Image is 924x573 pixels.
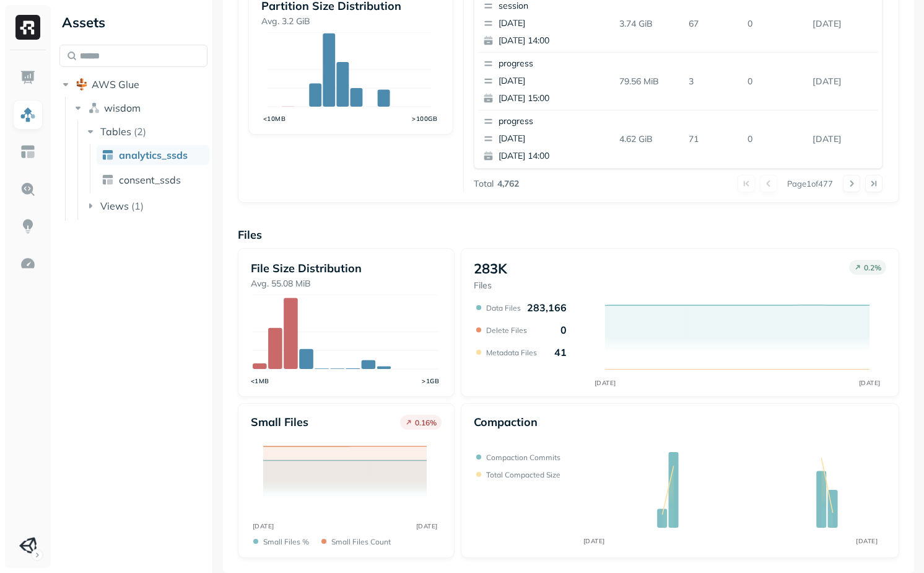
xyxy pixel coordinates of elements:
p: 0.16 % [415,418,437,427]
img: table [102,149,114,161]
img: namespace [88,102,100,114]
p: Total [474,178,494,190]
img: Unity [19,537,37,554]
button: progress[DATE][DATE] 14:00 [478,110,624,167]
p: 4.62 GiB [614,128,684,150]
p: Files [238,228,899,242]
img: Asset Explorer [20,144,36,160]
p: 0.2 % [864,263,881,272]
tspan: [DATE] [594,379,616,387]
tspan: <10MB [263,115,286,123]
p: progress [499,58,619,70]
tspan: <1MB [251,377,269,385]
p: Delete Files [486,326,527,335]
p: [DATE] 14:00 [499,35,619,47]
div: Assets [59,12,207,32]
p: Data Files [486,303,521,313]
p: 3.74 GiB [614,13,684,35]
p: 71 [684,128,743,150]
p: Small files count [331,537,391,546]
p: Page 1 of 477 [787,178,833,189]
button: AWS Glue [59,74,207,94]
tspan: [DATE] [416,522,438,530]
p: 0 [743,13,808,35]
img: Query Explorer [20,181,36,197]
p: Aug 27, 2025 [808,128,878,150]
p: 3 [684,71,743,92]
span: Views [100,200,129,212]
p: Metadata Files [486,348,537,357]
p: 0 [560,324,567,336]
tspan: >1GB [422,377,440,385]
p: 283K [474,260,507,277]
button: Tables(2) [84,122,209,141]
p: Small files [251,415,308,429]
p: 41 [554,346,567,358]
img: Assets [20,107,36,123]
span: wisdom [104,102,141,114]
p: Files [474,280,507,291]
tspan: [DATE] [856,537,878,545]
span: Tables [100,125,131,138]
img: Ryft [15,15,40,40]
a: analytics_ssds [97,145,209,165]
p: 0 [743,71,808,92]
p: 283,166 [527,301,567,314]
span: consent_ssds [119,174,181,186]
img: table [102,174,114,186]
button: progress[DATE][DATE] 15:00 [478,53,624,110]
p: Small files % [263,537,309,546]
button: wisdom [72,98,208,118]
p: Compaction [474,415,538,429]
button: Views(1) [84,196,209,216]
p: File Size Distribution [251,261,441,275]
img: Insights [20,218,36,234]
p: 0 [743,128,808,150]
img: Dashboard [20,69,36,86]
p: Aug 27, 2025 [808,71,878,92]
p: [DATE] 15:00 [499,92,619,105]
p: Compaction commits [486,453,560,462]
img: root [76,78,88,91]
span: AWS Glue [92,78,139,91]
p: [DATE] [499,17,619,30]
p: ( 2 ) [134,125,146,138]
span: analytics_ssds [119,149,188,161]
p: ( 1 ) [131,200,144,212]
a: consent_ssds [97,170,209,190]
p: 79.56 MiB [614,71,684,92]
tspan: [DATE] [253,522,274,530]
tspan: [DATE] [858,379,880,387]
img: Optimization [20,255,36,272]
tspan: [DATE] [583,537,604,545]
p: [DATE] [499,133,619,145]
p: 67 [684,13,743,35]
p: Avg. 3.2 GiB [261,16,440,27]
p: progress [499,115,619,128]
p: Aug 27, 2025 [808,13,878,35]
p: [DATE] [499,75,619,87]
p: Avg. 55.08 MiB [251,278,441,290]
tspan: >100GB [412,115,438,123]
p: 4,762 [497,178,519,190]
p: [DATE] 14:00 [499,150,619,162]
p: Total compacted size [486,470,560,479]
